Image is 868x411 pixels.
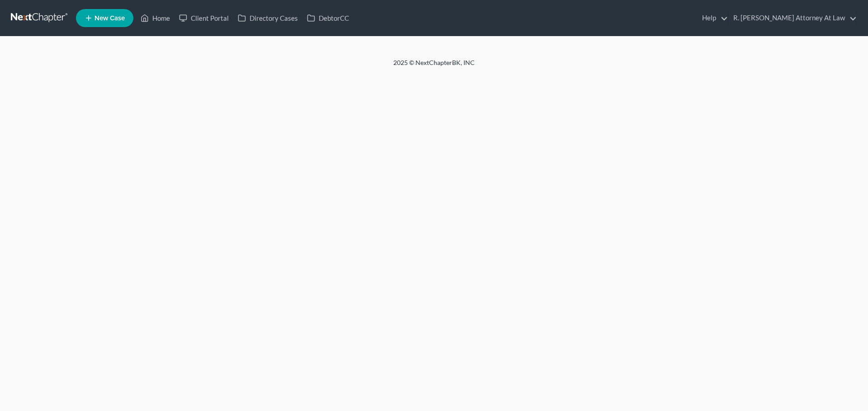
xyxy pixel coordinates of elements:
a: Directory Cases [233,10,302,26]
a: Help [698,10,728,26]
div: 2025 © NextChapterBK, INC [176,58,692,74]
a: Home [136,10,175,26]
a: Client Portal [175,10,233,26]
new-legal-case-button: New Case [76,9,133,27]
a: DebtorCC [302,10,354,26]
a: R. [PERSON_NAME] Attorney At Law [729,10,857,26]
